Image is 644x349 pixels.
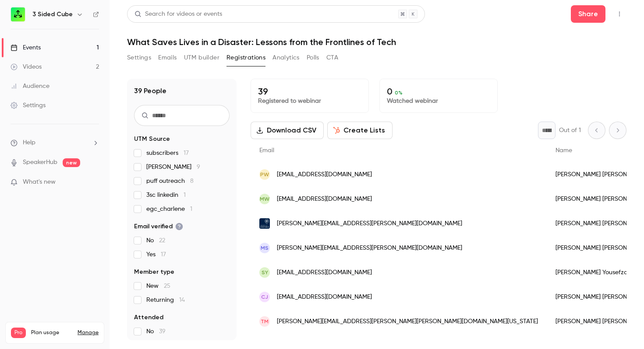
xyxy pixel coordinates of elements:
div: Audience [11,82,50,91]
span: 9 [197,164,200,170]
span: 3sc linkedin [146,191,186,199]
button: Analytics [272,51,300,65]
span: 17 [161,251,166,258]
span: Yes [146,250,166,259]
span: 14 [179,297,185,303]
span: Email [259,147,274,154]
span: 0 % [395,90,403,96]
span: Help [23,138,35,147]
span: [PERSON_NAME][EMAIL_ADDRESS][PERSON_NAME][PERSON_NAME][DOMAIN_NAME][US_STATE] [277,317,538,326]
span: [PERSON_NAME][EMAIL_ADDRESS][PERSON_NAME][DOMAIN_NAME] [277,244,462,253]
span: 17 [184,150,189,156]
span: [PERSON_NAME][EMAIL_ADDRESS][PERSON_NAME][DOMAIN_NAME] [277,219,462,228]
span: [EMAIL_ADDRESS][DOMAIN_NAME] [277,268,372,277]
a: Manage [78,329,99,336]
button: Registrations [226,51,265,65]
li: help-dropdown-opener [11,138,99,147]
img: linacre.ox.ac.uk [259,218,270,229]
img: 3 Sided Cube [11,7,25,21]
p: 39 [258,86,361,97]
span: Plan usage [31,329,72,336]
button: Download CSV [251,122,324,139]
span: No [146,327,166,336]
span: Email verified [134,222,183,231]
h6: 3 Sided Cube [32,10,73,19]
div: Search for videos or events [134,10,222,19]
span: TM [261,318,269,325]
div: Videos [11,63,42,71]
button: Settings [127,51,151,65]
span: 8 [190,178,194,184]
span: What's new [23,178,56,187]
span: PW [260,171,269,178]
span: puff outreach [146,177,194,185]
span: MW [260,195,269,203]
button: Polls [307,51,319,65]
span: 1 [184,192,186,198]
p: Out of 1 [559,126,581,135]
span: No [146,236,165,245]
span: Member type [134,268,174,276]
span: UTM Source [134,135,170,143]
div: Settings [11,101,46,110]
span: MS [261,244,269,252]
h1: What Saves Lives in a Disaster: Lessons from the Frontlines of Tech [127,37,626,47]
button: UTM builder [184,51,219,65]
span: Pro [11,328,26,338]
div: Events [11,43,41,52]
span: egc_charlene [146,205,192,213]
p: Watched webinar [387,97,490,105]
span: New [146,282,170,290]
button: Emails [158,51,177,65]
span: Returning [146,296,185,304]
span: 1 [190,206,192,212]
span: [EMAIL_ADDRESS][DOMAIN_NAME] [277,195,372,204]
span: 25 [164,283,170,289]
span: SY [262,269,268,276]
p: Registered to webinar [258,97,361,105]
h1: 39 People [134,86,166,96]
button: Create Lists [327,122,393,139]
span: [EMAIL_ADDRESS][DOMAIN_NAME] [277,170,372,179]
span: 39 [159,328,166,335]
span: Name [556,147,572,154]
span: 22 [159,237,165,244]
span: new [63,158,80,167]
span: subscribers [146,149,189,157]
p: 0 [387,86,490,97]
span: Attended [134,313,163,322]
button: Share [571,5,605,23]
button: CTA [326,51,338,65]
a: SpeakerHub [23,158,57,167]
span: [EMAIL_ADDRESS][DOMAIN_NAME] [277,293,372,302]
iframe: Noticeable Trigger [88,178,99,186]
span: [PERSON_NAME] [146,163,200,171]
span: CJ [261,293,268,301]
